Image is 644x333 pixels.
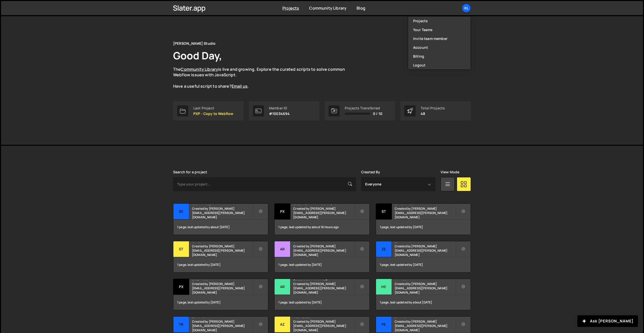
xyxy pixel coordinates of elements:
[395,319,455,332] small: Created by [PERSON_NAME][EMAIL_ADDRESS][PERSON_NAME][DOMAIN_NAME]
[173,295,268,310] div: 1 page, last updated by [DATE]
[275,220,369,235] div: 1 page, last updated by about 16 hours ago
[275,204,290,220] div: PX
[376,203,471,235] a: St Styleguide Created by [PERSON_NAME][EMAIL_ADDRESS][PERSON_NAME][DOMAIN_NAME] 1 page, last upda...
[408,16,471,25] a: Projects
[275,279,290,295] div: Ar
[192,279,253,280] h2: PXP - V2
[173,241,189,257] div: St
[192,282,253,295] small: Created by [PERSON_NAME][EMAIL_ADDRESS][PERSON_NAME][DOMAIN_NAME]
[357,5,365,11] a: Blog
[274,279,369,310] a: Ar [PERSON_NAME] Created by [PERSON_NAME][EMAIL_ADDRESS][PERSON_NAME][DOMAIN_NAME] 1 page, last u...
[282,5,299,11] a: Projects
[293,244,354,257] small: Created by [PERSON_NAME][EMAIL_ADDRESS][PERSON_NAME][DOMAIN_NAME]
[395,241,455,243] h2: Zecom Academy
[275,317,290,332] div: AZ
[173,220,268,235] div: 1 page, last updated by about [DATE]
[361,170,380,174] label: Created By
[293,241,354,243] h2: Arntreal
[269,106,290,110] div: Member ID
[293,319,354,332] small: Created by [PERSON_NAME][EMAIL_ADDRESS][PERSON_NAME][DOMAIN_NAME]
[192,244,253,257] small: Created by [PERSON_NAME][EMAIL_ADDRESS][PERSON_NAME][DOMAIN_NAME]
[173,203,268,235] a: Sk Skiveo V2 Created by [PERSON_NAME][EMAIL_ADDRESS][PERSON_NAME][DOMAIN_NAME] 1 page, last updat...
[173,40,216,46] div: [PERSON_NAME] Studio
[173,170,207,174] label: Search for a project
[293,279,354,280] h2: [PERSON_NAME]
[293,204,354,205] h2: PXP - Copy to Webflow
[173,49,222,62] h1: Good Day,
[173,66,355,89] p: The is live and growing. Explore the curated scripts to solve common Webflow issues with JavaScri...
[173,279,268,310] a: PX PXP - V2 Created by [PERSON_NAME][EMAIL_ADDRESS][PERSON_NAME][DOMAIN_NAME] 1 page, last update...
[275,257,369,272] div: 1 page, last updated by [DATE]
[173,257,268,272] div: 1 page, last updated by [DATE]
[376,204,392,220] div: St
[193,106,233,110] div: Last Project
[192,204,253,205] h2: Skiveo V2
[395,317,455,318] h2: Peakfast
[193,112,233,116] p: PXP - Copy to Webflow
[173,317,189,332] div: Tr
[173,204,189,220] div: Sk
[309,5,346,11] a: Community Library
[173,177,356,191] input: Type your project...
[173,279,189,295] div: PX
[274,203,369,235] a: PX PXP - Copy to Webflow Created by [PERSON_NAME][EMAIL_ADDRESS][PERSON_NAME][DOMAIN_NAME] 1 page...
[441,170,459,174] label: View Mode
[232,83,248,89] a: Email us
[408,43,471,52] a: Account
[421,106,445,110] div: Total Projects
[192,319,253,332] small: Created by [PERSON_NAME][EMAIL_ADDRESS][PERSON_NAME][DOMAIN_NAME]
[181,66,218,72] a: Community Library
[275,241,290,257] div: Ar
[462,4,471,13] a: Kl
[274,241,369,273] a: Ar Arntreal Created by [PERSON_NAME][EMAIL_ADDRESS][PERSON_NAME][DOMAIN_NAME] 1 page, last update...
[408,25,471,34] a: Your Teams
[408,34,471,43] a: Invite team member
[269,112,290,116] p: #10034694
[376,279,392,295] div: He
[376,241,392,257] div: Ze
[395,206,455,219] small: Created by [PERSON_NAME][EMAIL_ADDRESS][PERSON_NAME][DOMAIN_NAME]
[345,106,382,110] div: Projects Transferred
[408,61,471,69] button: Logout
[373,112,382,116] span: 0 / 10
[376,241,471,273] a: Ze Zecom Academy Created by [PERSON_NAME][EMAIL_ADDRESS][PERSON_NAME][DOMAIN_NAME] 1 page, last u...
[408,52,471,61] a: Billing
[293,206,354,219] small: Created by [PERSON_NAME][EMAIL_ADDRESS][PERSON_NAME][DOMAIN_NAME]
[376,257,471,272] div: 1 page, last updated by [DATE]
[395,279,455,280] h2: HeySimon
[192,206,253,219] small: Created by [PERSON_NAME][EMAIL_ADDRESS][PERSON_NAME][DOMAIN_NAME]
[275,295,369,310] div: 1 page, last updated by [DATE]
[395,244,455,257] small: Created by [PERSON_NAME][EMAIL_ADDRESS][PERSON_NAME][DOMAIN_NAME]
[192,241,253,243] h2: Striker
[173,101,244,121] a: Last Project PXP - Copy to Webflow
[192,317,253,318] h2: Trakalyze
[421,112,445,116] p: 48
[376,279,471,310] a: He HeySimon Created by [PERSON_NAME][EMAIL_ADDRESS][PERSON_NAME][DOMAIN_NAME] 1 page, last update...
[376,295,471,310] div: 1 page, last updated by about [DATE]
[577,315,638,327] button: Ask [PERSON_NAME]
[376,220,471,235] div: 1 page, last updated by [DATE]
[293,317,354,318] h2: AZVIDEO
[173,241,268,273] a: St Striker Created by [PERSON_NAME][EMAIL_ADDRESS][PERSON_NAME][DOMAIN_NAME] 1 page, last updated...
[395,204,455,205] h2: Styleguide
[376,317,392,332] div: Pe
[293,282,354,295] small: Created by [PERSON_NAME][EMAIL_ADDRESS][PERSON_NAME][DOMAIN_NAME]
[395,282,455,295] small: Created by [PERSON_NAME][EMAIL_ADDRESS][PERSON_NAME][DOMAIN_NAME]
